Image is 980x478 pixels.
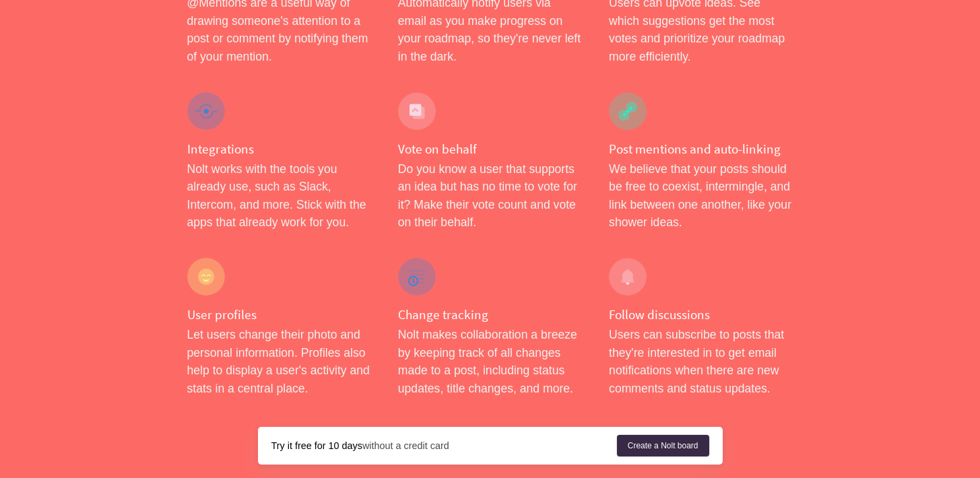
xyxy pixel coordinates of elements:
p: We believe that your posts should be free to coexist, intermingle, and link between one another, ... [609,160,793,232]
p: Let users change their photo and personal information. Profiles also help to display a user's act... [187,326,371,397]
h4: User profiles [187,306,371,323]
p: Nolt works with the tools you already use, such as Slack, Intercom, and more. Stick with the apps... [187,160,371,232]
h4: Vote on behalf [398,141,582,158]
p: Users can subscribe to posts that they're interested in to get email notifications when there are... [609,326,793,397]
strong: Try it free for 10 days [271,440,362,451]
h4: Post mentions and auto-linking [609,141,793,158]
p: Nolt makes collaboration a breeze by keeping track of all changes made to a post, including statu... [398,326,582,397]
div: without a credit card [271,439,617,452]
h4: Integrations [187,141,371,158]
p: Do you know a user that supports an idea but has no time to vote for it? Make their vote count an... [398,160,582,232]
h4: Change tracking [398,306,582,323]
a: Create a Nolt board [617,435,709,456]
h4: Follow discussions [609,306,793,323]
